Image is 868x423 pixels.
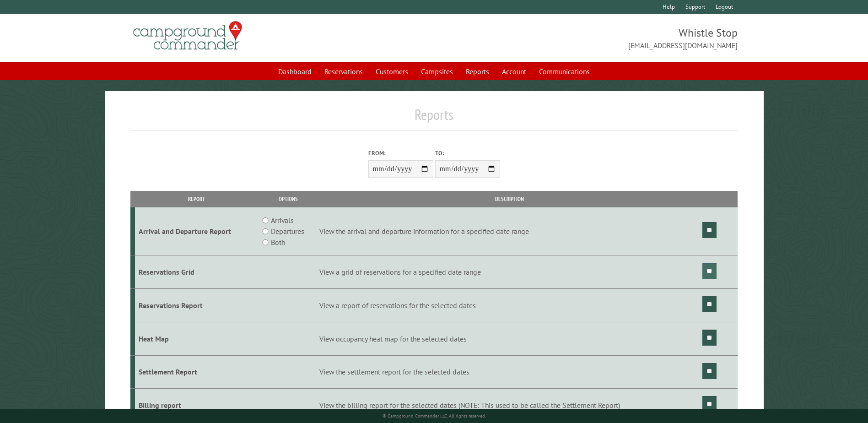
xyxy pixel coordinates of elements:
[271,215,294,226] label: Arrivals
[135,322,258,355] td: Heat Map
[318,207,701,255] td: View the arrival and departure information for a specified date range
[460,63,495,80] a: Reports
[318,355,701,389] td: View the settlement report for the selected dates
[135,191,258,207] th: Report
[271,226,304,237] label: Departures
[318,288,701,322] td: View a report of reservations for the selected dates
[135,255,258,289] td: Reservations Grid
[496,63,532,80] a: Account
[534,63,595,80] a: Communications
[318,191,701,207] th: Description
[135,389,258,422] td: Billing report
[318,389,701,422] td: View the billing report for the selected dates (NOTE: This used to be called the Settlement Report)
[318,322,701,355] td: View occupancy heat map for the selected dates
[271,237,285,248] label: Both
[319,63,368,80] a: Reservations
[130,106,737,131] h1: Reports
[135,355,258,389] td: Settlement Report
[273,63,317,80] a: Dashboard
[370,63,414,80] a: Customers
[383,413,486,419] small: © Campground Commander LLC. All rights reserved.
[318,255,701,289] td: View a grid of reservations for a specified date range
[368,149,433,157] label: From:
[435,149,500,157] label: To:
[434,25,738,51] span: Whistle Stop [EMAIL_ADDRESS][DOMAIN_NAME]
[258,191,318,207] th: Options
[135,207,258,255] td: Arrival and Departure Report
[130,18,245,54] img: Campground Commander
[415,63,458,80] a: Campsites
[135,288,258,322] td: Reservations Report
